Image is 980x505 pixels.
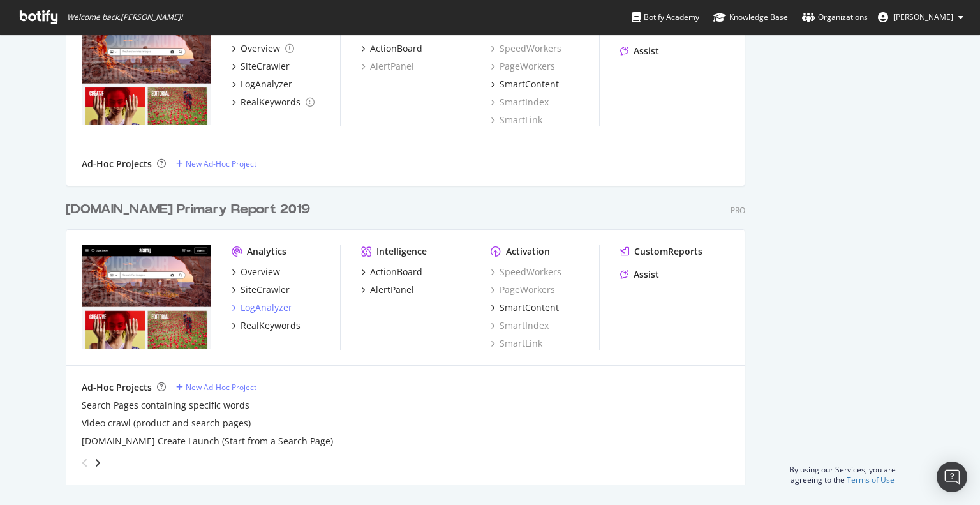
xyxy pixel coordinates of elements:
a: ActionBoard [361,42,422,55]
div: Activation [506,245,550,258]
a: PageWorkers [491,60,555,73]
div: SmartContent [500,301,559,314]
div: AlertPanel [370,283,414,296]
div: Analytics [247,245,286,258]
div: SiteCrawler [241,283,290,296]
a: Assist [620,268,659,281]
div: Ad-Hoc Projects [82,158,152,170]
a: AlertPanel [361,283,414,296]
a: [DOMAIN_NAME] Create Launch (Start from a Search Page) [82,435,333,448]
a: SmartContent [491,301,559,314]
div: angle-left [77,453,93,473]
div: Assist [634,45,659,57]
div: Intelligence [376,245,427,258]
img: alamyimages.fr [82,22,211,125]
div: LogAnalyzer [241,78,292,91]
a: SmartLink [491,337,542,350]
div: Pro [731,205,745,216]
img: alamy.com [82,245,211,349]
a: LogAnalyzer [232,78,292,91]
span: Welcome back, [PERSON_NAME] ! [67,12,182,22]
div: Overview [241,42,280,55]
a: Search Pages containing specific words [82,399,249,412]
div: RealKeywords [241,319,301,332]
a: Video crawl (product and search pages) [82,417,251,430]
div: Assist [634,268,659,281]
a: SmartContent [491,78,559,91]
button: [PERSON_NAME] [868,7,974,27]
div: New Ad-Hoc Project [186,382,256,393]
a: AlertPanel [361,60,414,73]
a: SiteCrawler [232,283,290,296]
div: SmartContent [500,78,559,91]
a: Terms of Use [847,474,895,485]
div: [DOMAIN_NAME] Primary Report 2019 [66,200,310,219]
div: New Ad-Hoc Project [186,158,256,169]
div: CustomReports [634,245,702,258]
div: RealKeywords [241,96,301,109]
a: Overview [232,42,294,55]
div: Open Intercom Messenger [937,462,967,492]
div: Botify Academy [632,11,699,24]
a: SpeedWorkers [491,266,561,278]
a: [DOMAIN_NAME] Primary Report 2019 [66,200,315,219]
div: ActionBoard [370,42,422,55]
div: ActionBoard [370,266,422,278]
a: New Ad-Hoc Project [176,382,256,393]
a: PageWorkers [491,283,555,296]
div: Knowledge Base [713,11,788,24]
a: SmartLink [491,114,542,126]
a: ActionBoard [361,266,422,278]
a: SiteCrawler [232,60,290,73]
div: angle-right [93,456,102,469]
a: SpeedWorkers [491,42,561,55]
div: Ad-Hoc Projects [82,381,152,394]
div: SiteCrawler [241,60,290,73]
a: RealKeywords [232,96,315,109]
div: By using our Services, you are agreeing to the [770,458,914,485]
div: Organizations [802,11,868,24]
a: Overview [232,266,280,278]
a: Assist [620,45,659,57]
span: Rini Chandra [893,11,953,22]
a: LogAnalyzer [232,301,292,314]
a: SmartIndex [491,96,549,109]
a: SmartIndex [491,319,549,332]
a: CustomReports [620,245,702,258]
div: Overview [241,266,280,278]
a: RealKeywords [232,319,301,332]
a: New Ad-Hoc Project [176,158,256,169]
div: LogAnalyzer [241,301,292,314]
